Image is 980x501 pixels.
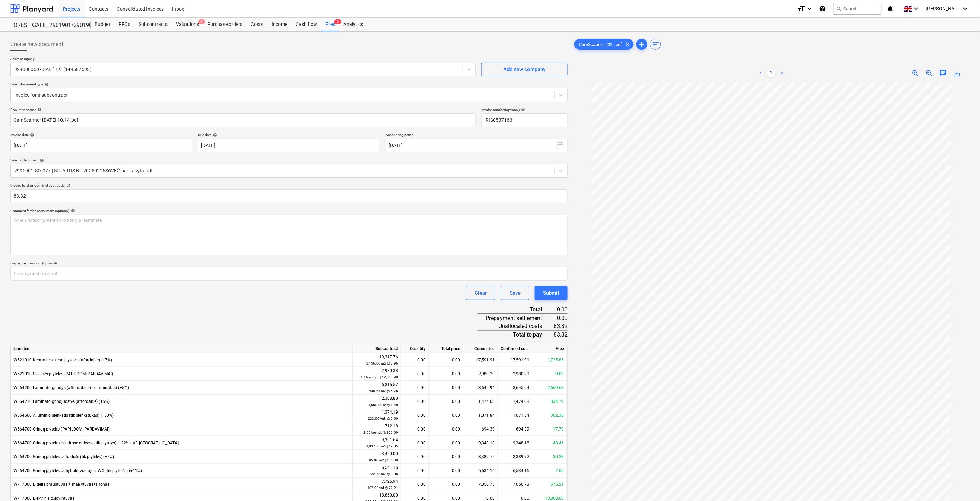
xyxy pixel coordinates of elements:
small: 2.00 kompl. @ 356.09 [363,431,398,434]
div: 0.00 [429,464,463,478]
div: 6,315.57 [355,381,398,394]
div: 2,980.29 [498,367,532,381]
div: 7,725.94 [355,478,398,491]
div: Confirmed costs [498,344,532,353]
div: Save [510,289,521,297]
div: 6,541.16 [355,464,398,477]
span: W521010 Sieninės plytelės (PAPILDOMI PARDAVIMAI) [13,371,113,376]
a: Analytics [339,18,367,31]
div: FOREST GATE_ 2901901/2901902/2901903 [10,22,82,29]
small: 722.78 m2 @ 9.05 [369,472,398,476]
button: Submit [535,286,568,300]
small: 95.00 m2 @ 36.00 [369,458,398,462]
div: 0.00 [404,478,426,491]
p: Invoice total amount (net cost, optional) [10,183,568,189]
div: 0.00 [553,305,568,314]
div: 17.79 [532,422,567,436]
small: 935.64 m2 @ 6.75 [369,389,398,393]
div: Clear [475,289,487,297]
div: 7,050.73 [463,478,498,491]
input: Invoice number [481,113,568,127]
small: 1,560.00 m @ 1.48 [368,403,398,407]
div: 0.00 [404,353,426,367]
div: 3,645.94 [498,381,532,395]
div: Select document type [10,82,568,86]
div: Invoice number (optional) [481,107,568,112]
div: 83.32 [553,322,568,330]
div: 712.18 [355,423,398,436]
span: search [836,6,842,11]
div: 19,317.76 [355,354,398,367]
iframe: Chat Widget [945,468,980,501]
a: Purchase orders [203,18,247,31]
span: chat [939,69,948,77]
div: 0.09 [532,367,567,381]
div: 1,071.84 [463,408,498,422]
div: 0.00 [429,395,463,408]
small: 1.16 kompl. @ 2,560.90 [361,375,398,379]
i: keyboard_arrow_down [961,4,970,13]
small: 107.00 vnt @ 72.21 [367,486,398,490]
div: 2,980.38 [355,368,398,380]
div: 2,308.80 [355,395,398,408]
div: Due date [198,133,380,137]
span: help [29,133,34,137]
div: 43.46 [532,436,567,450]
span: W521010 Keraminės sienų plytelės (afordable) (+7%) [13,358,112,362]
a: Cash flow [292,18,321,31]
p: Select company [10,57,476,63]
div: 3,645.94 [463,381,498,395]
input: Invoice total amount (net cost, optional) [10,189,568,203]
a: Page 1 is your current page [767,69,776,77]
div: 0.00 [404,436,426,450]
div: Free [532,344,567,353]
div: Line-item [11,344,353,353]
span: help [43,82,49,86]
div: CamScanner 202...pdf [574,39,634,50]
span: help [520,107,525,112]
div: Select subcontract [10,158,568,162]
span: CamScanner 202...pdf [575,42,626,47]
button: Clear [466,286,495,300]
div: Costs [247,18,267,31]
input: Invoice date not specified [10,139,192,152]
div: 1,474.08 [498,395,532,408]
div: Total to pay [478,330,553,339]
small: 1,037.75 m2 @ 9.05 [366,444,398,448]
button: Add new company [481,63,568,76]
div: 0.00 [429,408,463,422]
div: 302.35 [532,408,567,422]
span: W717000 Didelis praustuvas + maišytuvas+sifonas [13,482,110,487]
div: 17,591.91 [498,353,532,367]
input: Document name [10,113,476,127]
div: 0.00 [429,450,463,464]
input: Due date not specified [198,139,380,152]
span: save_alt [953,69,961,77]
div: Total [478,305,553,314]
span: help [211,133,217,137]
span: W717000 Elektrinis džiovintuvas [13,496,74,501]
div: 0.00 [404,422,426,436]
div: 9,391.64 [355,437,398,450]
div: 0.00 [404,381,426,395]
div: Comment for the accountant (optional) [10,209,568,213]
a: Valuations1 [172,18,203,31]
div: Subcontract [353,344,401,353]
a: Budget [91,18,114,31]
span: clear [624,40,632,48]
div: 0.00 [429,381,463,395]
div: 17,591.91 [463,353,498,367]
span: Create new document [10,40,63,48]
span: W564210 Laminato grindjuostės (affordable) (+5%) [13,399,110,404]
span: help [36,107,41,112]
span: help [38,158,44,162]
a: Previous page [756,69,764,77]
div: 0.00 [429,367,463,381]
span: zoom_in [912,69,920,77]
div: Unallocated costs [478,322,553,330]
div: 694.39 [498,422,532,436]
div: 9,348.18 [498,436,532,450]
